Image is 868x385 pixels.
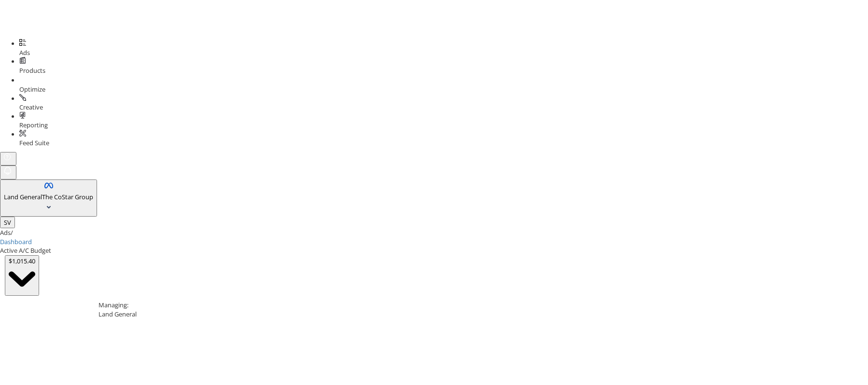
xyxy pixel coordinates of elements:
[9,257,35,266] div: $1,015.40
[19,121,48,129] span: Reporting
[4,218,11,227] span: SV
[19,103,43,111] span: Creative
[4,192,42,201] span: Land General
[11,228,13,237] span: /
[19,66,45,75] span: Products
[98,301,861,310] div: Managing:
[98,310,861,319] div: Land General
[19,138,49,147] span: Feed Suite
[5,255,39,296] button: $1,015.40
[19,85,45,94] span: Optimize
[19,48,30,57] span: Ads
[42,192,93,201] span: The CoStar Group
